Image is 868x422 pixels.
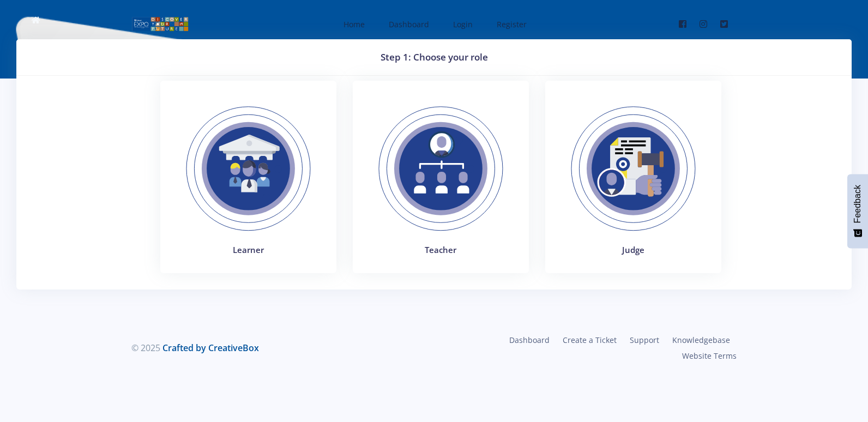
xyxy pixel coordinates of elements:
span: Knowledgebase [672,335,730,345]
span: Home [343,19,365,29]
h4: Teacher [366,244,516,256]
img: logo01.png [131,16,189,32]
img: Judges [558,94,708,244]
h3: Step 1: Choose your role [29,50,839,64]
a: Crafted by CreativeBox [162,342,259,354]
a: Knowledgebase [666,332,737,348]
a: Dashboard [378,10,438,39]
img: Learner [173,94,323,244]
div: © 2025 [131,341,426,354]
span: Dashboard [389,19,429,29]
a: Create a Ticket [556,332,623,348]
img: Teacher [366,94,516,244]
a: Register [486,10,535,39]
a: Teacher Teacher [345,81,537,290]
a: Dashboard [503,332,556,348]
button: Feedback - Show survey [847,174,868,248]
span: Feedback [853,185,863,223]
a: Support [623,332,666,348]
h4: Learner [173,244,323,256]
span: Login [453,19,473,29]
a: Judges Judge [537,81,730,290]
a: Learner Learner [152,81,345,290]
a: Home [333,10,373,39]
a: Login [442,10,481,39]
span: Register [497,19,527,29]
h4: Judge [558,244,708,256]
a: Website Terms [676,348,737,364]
